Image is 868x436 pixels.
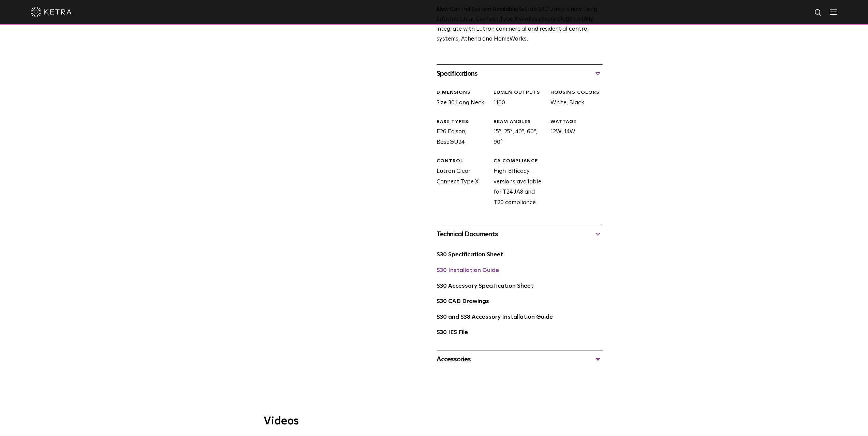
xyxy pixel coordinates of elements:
[437,354,603,365] div: Accessories
[437,119,488,125] div: BASE TYPES
[31,7,72,17] img: ketra-logo-2019-white
[437,89,488,96] div: DIMENSIONS
[488,158,545,208] div: High-Efficacy versions available for T24 JA8 and T20 compliance
[550,119,602,125] div: WATTAGE
[431,158,488,208] div: Lutron Clear Connect Type X
[488,119,545,148] div: 15°, 25°, 40°, 60°, 90°
[437,252,503,258] a: S30 Specification Sheet
[431,119,488,148] div: E26 Edison, BaseGU24
[437,283,533,289] a: S30 Accessory Specification Sheet
[550,89,602,96] div: HOUSING COLORS
[437,299,489,304] a: S30 CAD Drawings
[545,119,602,148] div: 12W, 14W
[488,89,545,108] div: 1100
[437,330,468,335] a: S30 IES File
[437,68,603,79] div: Specifications
[264,416,605,427] h3: Videos
[830,9,837,15] img: Hamburger%20Nav.svg
[437,268,499,273] a: S30 Installation Guide
[814,9,823,17] img: search icon
[545,89,602,108] div: White, Black
[437,158,488,165] div: CONTROL
[494,119,545,125] div: BEAM ANGLES
[494,89,545,96] div: LUMEN OUTPUTS
[437,229,603,240] div: Technical Documents
[431,89,488,108] div: Size 30 Long Neck
[437,314,553,320] a: S30 and S38 Accessory Installation Guide
[494,158,545,165] div: CA COMPLIANCE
